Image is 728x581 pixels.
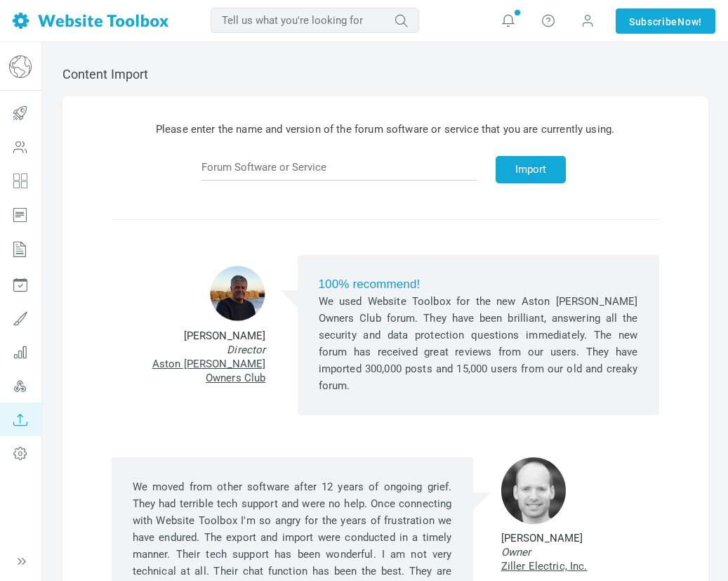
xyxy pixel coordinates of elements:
p: We used Website Toolbox for the new Aston [PERSON_NAME] Owners Club forum. They have been brillia... [319,293,638,394]
input: Tell us what you're looking for [211,8,419,33]
span: [PERSON_NAME] [501,531,583,545]
h6: 100% recommend! [319,276,638,293]
span: Now! [677,14,702,30]
input: Forum Software or Service [201,154,477,181]
img: globe-icon.png [9,56,32,78]
i: Owner [501,546,531,559]
a: SubscribeNow! [616,8,715,34]
h2: Content Import [62,67,708,82]
a: Aston [PERSON_NAME] Owners Club [152,358,266,384]
button: Import [496,156,566,183]
span: [PERSON_NAME] [184,329,266,343]
a: Ziller Electric, Inc. [501,560,588,573]
i: Director [227,344,265,356]
p: Please enter the name and version of the forum software or service that you are currently using. [91,121,680,138]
